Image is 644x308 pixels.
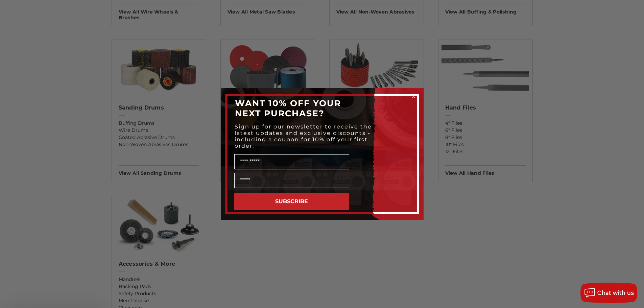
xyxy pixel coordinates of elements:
[580,283,637,303] button: Chat with us
[597,290,634,296] span: Chat with us
[234,193,349,210] button: SUBSCRIBE
[235,98,341,118] span: WANT 10% OFF YOUR NEXT PURCHASE?
[410,93,417,100] button: Close dialog
[235,123,372,149] span: Sign up for our newsletter to receive the latest updates and exclusive discounts - including a co...
[234,173,349,188] input: Email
